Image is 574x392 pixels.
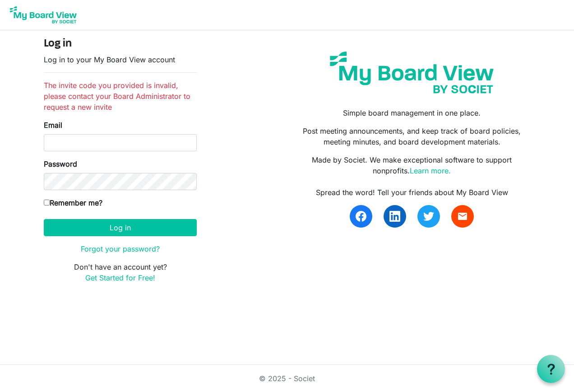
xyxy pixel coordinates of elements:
p: Post meeting announcements, and keep track of board policies, meeting minutes, and board developm... [294,126,530,147]
img: facebook.svg [356,211,366,222]
img: linkedin.svg [389,211,400,222]
a: Get Started for Free! [85,273,155,282]
label: Password [44,159,77,169]
a: Forgot your password? [81,244,160,253]
img: twitter.svg [423,211,434,222]
p: Log in to your My Board View account [44,54,197,65]
p: Don't have an account yet? [44,261,197,283]
p: Made by Societ. We make exceptional software to support nonprofits. [294,154,530,176]
img: my-board-view-societ.svg [323,45,500,100]
p: Simple board management in one place. [294,107,530,118]
a: Learn more. [410,166,451,175]
label: Email [44,120,62,131]
label: Remember me? [44,197,102,208]
h4: Log in [44,37,197,51]
button: Log in [44,219,197,236]
span: email [457,211,468,222]
li: The invite code you provided is invalid, please contact your Board Administrator to request a new... [44,80,197,112]
a: email [451,205,474,228]
a: © 2025 - Societ [259,374,315,383]
div: Spread the word! Tell your friends about My Board View [294,187,530,198]
img: My Board View Logo [7,4,79,26]
input: Remember me? [44,200,50,205]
